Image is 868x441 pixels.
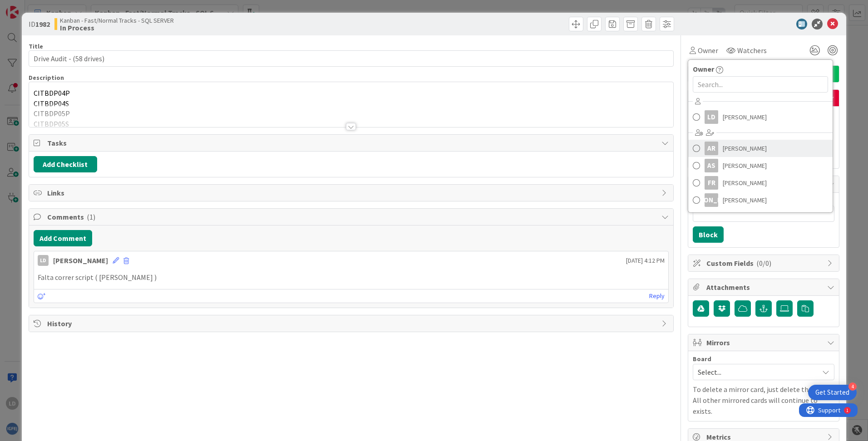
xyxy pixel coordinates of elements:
input: type card name here... [29,50,674,67]
span: [PERSON_NAME] [723,193,767,207]
span: [PERSON_NAME] [723,142,767,155]
a: AR[PERSON_NAME] [688,140,833,157]
span: [PERSON_NAME] [723,159,767,172]
a: FR[PERSON_NAME] [688,174,833,191]
div: Get Started [815,388,849,397]
span: Tasks [47,137,657,148]
a: Reply [649,290,665,302]
input: Search... [693,76,828,93]
span: CITBDP04P [34,88,70,98]
div: FR [705,176,718,190]
span: CITBDP04S [34,99,69,108]
span: Kanban - Fast/Normal Tracks - SQL SERVER [60,17,174,24]
span: Links [47,187,657,198]
span: [DATE] 4:12 PM [626,256,665,265]
div: AS [705,159,718,172]
div: [PERSON_NAME] [705,193,718,207]
div: Open Get Started checklist, remaining modules: 4 [808,385,857,400]
button: Block [693,226,724,243]
b: 1982 [35,20,50,29]
span: [PERSON_NAME] [723,176,767,190]
a: LD[PERSON_NAME] [688,108,833,126]
div: LD [705,110,718,124]
span: Custom Fields [706,258,823,269]
span: Description [29,73,64,82]
div: 4 [848,382,857,391]
span: [PERSON_NAME] [723,110,767,124]
span: History [47,318,657,329]
span: Comments [47,211,657,222]
b: In Process [60,24,174,31]
div: 1 [47,4,49,11]
span: Support [19,1,41,12]
span: ID [29,19,50,29]
span: Owner [698,45,718,56]
label: Title [29,42,43,50]
span: Select... [698,366,814,378]
button: Add Comment [34,230,92,246]
span: ( 0/0 ) [756,259,771,268]
span: ( 1 ) [87,212,95,221]
span: Mirrors [706,337,823,348]
p: Falta correr script ( [PERSON_NAME] ) [38,272,665,283]
button: Add Checklist [34,156,97,172]
div: [PERSON_NAME] [53,255,108,266]
div: LD [38,255,49,266]
span: Attachments [706,282,823,293]
span: Watchers [737,45,767,56]
p: To delete a mirror card, just delete the card. All other mirrored cards will continue to exists. [693,384,834,416]
a: [PERSON_NAME][PERSON_NAME] [688,191,833,209]
a: AS[PERSON_NAME] [688,157,833,174]
div: AR [705,142,718,155]
span: Board [693,356,711,362]
span: Owner [693,64,714,74]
